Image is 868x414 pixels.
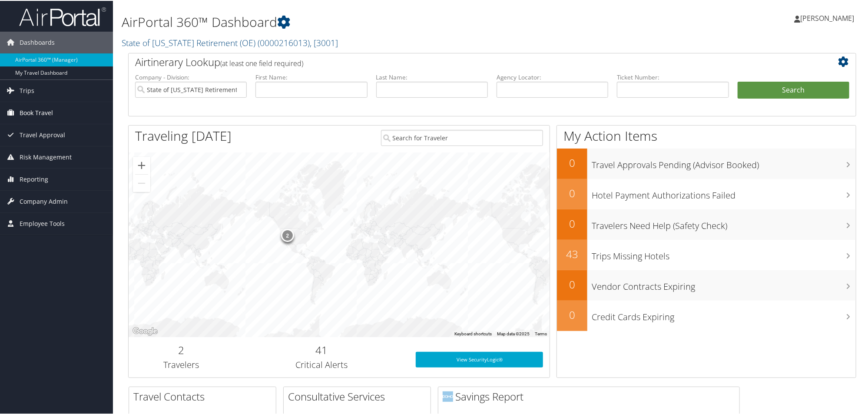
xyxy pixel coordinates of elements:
h2: Airtinerary Lookup [135,54,789,69]
h2: 0 [557,215,587,230]
span: (at least one field required) [220,58,303,67]
h2: Travel Contacts [133,388,276,403]
button: Zoom out [133,174,150,191]
label: Company - Division: [135,72,247,81]
h2: 43 [557,246,587,261]
h2: 41 [240,342,403,357]
span: Employee Tools [20,212,65,234]
h3: Trips Missing Hotels [592,245,856,262]
a: Open this area in Google Maps (opens a new window) [131,325,159,336]
span: Risk Management [20,146,72,167]
a: 0Travel Approvals Pending (Advisor Booked) [557,148,856,178]
span: Trips [20,79,34,101]
h2: 0 [557,307,587,321]
h1: My Action Items [557,126,856,144]
h3: Travelers Need Help (Safety Check) [592,215,856,231]
button: Search [738,81,849,98]
img: airportal-logo.png [19,6,106,26]
label: Agency Locator: [497,72,608,81]
label: First Name: [255,72,367,81]
h2: Consultative Services [288,388,431,403]
a: Terms (opens in new tab) [535,331,547,335]
span: Reporting [20,168,48,189]
span: Dashboards [20,31,55,53]
h3: Critical Alerts [240,358,403,370]
input: Search for Traveler [381,129,543,145]
a: 0Travelers Need Help (Safety Check) [557,209,856,239]
a: 0Hotel Payment Authorizations Failed [557,178,856,209]
button: Keyboard shortcuts [454,330,492,336]
span: Company Admin [20,190,68,212]
label: Last Name: [376,72,488,81]
h3: Credit Cards Expiring [592,306,856,322]
span: [PERSON_NAME] [800,13,854,22]
h2: 0 [557,185,587,200]
a: State of [US_STATE] Retirement (OE) [122,36,338,48]
h1: Traveling [DATE] [135,126,232,144]
a: 43Trips Missing Hotels [557,239,856,269]
h2: Savings Report [443,388,739,403]
span: Book Travel [20,101,53,123]
a: 0Vendor Contracts Expiring [557,269,856,300]
span: Travel Approval [20,123,65,145]
h2: 2 [135,342,227,357]
img: Google [131,325,159,336]
h3: Travelers [135,358,227,370]
a: 0Credit Cards Expiring [557,300,856,330]
span: Map data ©2025 [497,331,530,335]
div: 2 [281,228,294,241]
h1: AirPortal 360™ Dashboard [122,12,616,30]
button: Zoom in [133,156,150,173]
span: ( 0000216013 ) [258,36,310,48]
a: View SecurityLogic® [416,351,543,367]
h2: 0 [557,155,587,169]
img: domo-logo.png [443,391,453,401]
h3: Travel Approvals Pending (Advisor Booked) [592,154,856,170]
label: Ticket Number: [617,72,729,81]
h3: Hotel Payment Authorizations Failed [592,184,856,201]
h2: 0 [557,276,587,291]
a: [PERSON_NAME] [794,4,863,30]
span: , [ 3001 ] [310,36,338,48]
h3: Vendor Contracts Expiring [592,275,856,292]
